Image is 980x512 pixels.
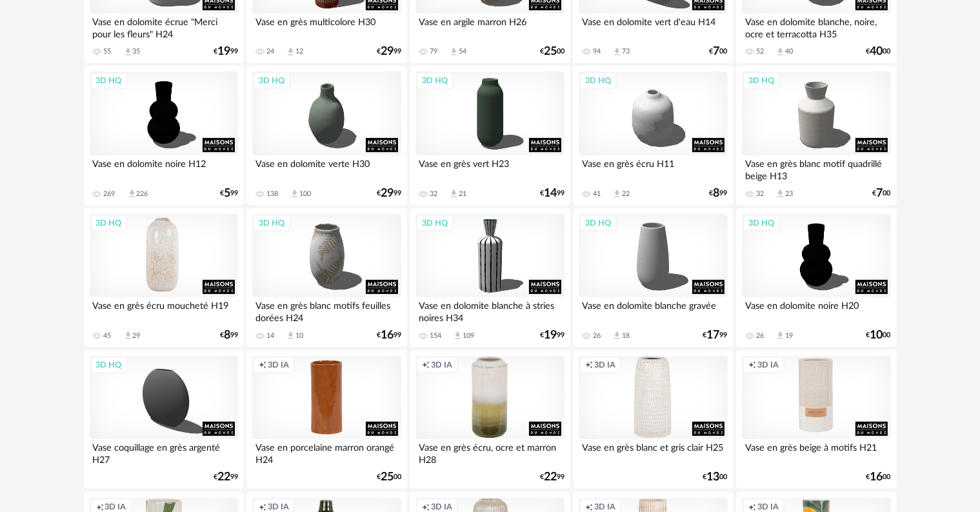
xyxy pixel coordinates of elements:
[573,350,733,489] a: Creation icon 3D IA Vase en grès blanc et gris clair H25 €1300
[707,331,720,340] span: 17
[742,297,890,323] div: Vase en dolomite noire H20
[579,155,727,181] div: Vase en grès écru H11
[775,189,785,199] span: Download icon
[123,47,133,57] span: Download icon
[381,189,394,198] span: 29
[736,208,896,348] a: 3D HQ Vase en dolomite noire H20 26 Download icon 19 €1000
[90,72,128,89] div: 3D HQ
[214,473,238,482] div: € 99
[870,331,883,340] span: 10
[540,189,565,198] div: € 99
[579,297,727,323] div: Vase en dolomite blanche gravée
[217,47,230,56] span: 19
[84,350,244,489] a: 3D HQ Vase coquillage en grès argenté H27 €2299
[585,360,593,370] span: Creation icon
[252,439,401,465] div: Vase en porcelaine marron orangé H24
[430,331,441,340] div: 154
[416,72,454,89] div: 3D HQ
[224,189,230,198] span: 5
[573,208,733,348] a: 3D HQ Vase en dolomite blanche gravée 26 Download icon 18 €1799
[870,47,883,56] span: 40
[415,439,564,465] div: Vase en grès écru, ocre et marron H28
[873,189,891,198] div: € 00
[742,439,890,465] div: Vase en grès beige à motifs H21
[449,47,459,57] span: Download icon
[431,360,452,370] span: 3D IA
[266,331,274,340] div: 14
[463,331,474,340] div: 109
[415,14,564,39] div: Vase en argile marron H26
[253,215,290,231] div: 3D HQ
[90,439,238,465] div: Vase coquillage en grès argenté H27
[785,47,793,56] div: 40
[866,331,891,340] div: € 00
[459,190,466,199] div: 21
[579,215,617,231] div: 3D HQ
[246,66,406,205] a: 3D HQ Vase en dolomite verte H30 138 Download icon 100 €2999
[743,72,780,89] div: 3D HQ
[785,331,793,340] div: 19
[612,189,622,199] span: Download icon
[540,47,565,56] div: € 00
[703,473,728,482] div: € 00
[381,331,394,340] span: 16
[90,357,128,373] div: 3D HQ
[253,72,290,89] div: 3D HQ
[246,350,406,489] a: Creation icon 3D IA Vase en porcelaine marron orangé H24 €2500
[422,502,430,512] span: Creation icon
[622,47,630,56] div: 73
[748,502,756,512] span: Creation icon
[377,47,401,56] div: € 99
[742,155,890,181] div: Vase en grès blanc motif quadrillé beige H13
[612,331,622,340] span: Download icon
[415,155,564,181] div: Vase en grès vert H23
[710,47,728,56] div: € 00
[579,14,727,39] div: Vase en dolomite vert d'eau H14
[410,208,570,348] a: 3D HQ Vase en dolomite blanche à stries noires H34 154 Download icon 109 €1999
[544,189,557,198] span: 14
[104,331,112,340] div: 45
[736,350,896,489] a: Creation icon 3D IA Vase en grès beige à motifs H21 €1600
[748,360,756,370] span: Creation icon
[430,190,437,199] div: 32
[544,47,557,56] span: 25
[410,66,570,205] a: 3D HQ Vase en grès vert H23 32 Download icon 21 €1499
[90,215,128,231] div: 3D HQ
[266,47,274,56] div: 24
[612,47,622,57] span: Download icon
[137,190,148,199] div: 226
[299,190,311,199] div: 100
[757,502,779,512] span: 3D IA
[540,473,565,482] div: € 99
[544,473,557,482] span: 22
[573,66,733,205] a: 3D HQ Vase en grès écru H11 41 Download icon 22 €899
[593,331,601,340] div: 26
[252,297,401,323] div: Vase en grès blanc motifs feuilles dorées H24
[381,47,394,56] span: 29
[123,331,133,340] span: Download icon
[544,331,557,340] span: 19
[594,360,615,370] span: 3D IA
[775,331,785,340] span: Download icon
[622,331,630,340] div: 18
[593,190,601,199] div: 41
[268,502,289,512] span: 3D IA
[90,14,238,39] div: Vase en dolomite écrue "Merci pour les fleurs" H24
[133,331,141,340] div: 29
[133,47,141,56] div: 35
[416,215,454,231] div: 3D HQ
[252,155,401,181] div: Vase en dolomite verte H30
[622,190,630,199] div: 22
[220,331,238,340] div: € 99
[377,473,401,482] div: € 00
[579,439,727,465] div: Vase en grès blanc et gris clair H25
[84,66,244,205] a: 3D HQ Vase en dolomite noire H12 269 Download icon 226 €599
[585,502,593,512] span: Creation icon
[710,189,728,198] div: € 99
[594,502,615,512] span: 3D IA
[286,47,295,57] span: Download icon
[90,155,238,181] div: Vase en dolomite noire H12
[217,473,230,482] span: 22
[96,502,104,512] span: Creation icon
[431,502,452,512] span: 3D IA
